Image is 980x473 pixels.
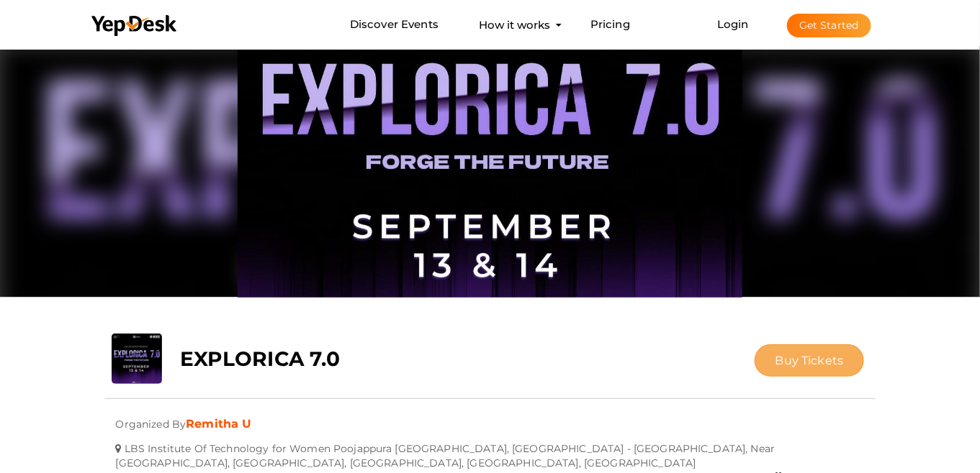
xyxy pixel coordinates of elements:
[116,407,186,431] span: Organized By
[180,346,341,371] b: EXPLORICA 7.0
[590,12,630,38] a: Pricing
[350,12,439,38] a: Discover Events
[787,14,871,37] button: Get Started
[238,46,742,298] img: PAXPRSKQ_normal.jpeg
[717,17,749,31] a: Login
[475,12,554,38] button: How it works
[112,334,162,384] img: DWJQ7IGG_small.jpeg
[755,344,865,377] button: Buy Tickets
[186,417,251,431] a: Remitha U
[116,431,776,469] span: LBS Institute Of Technology for Women Poojappura [GEOGRAPHIC_DATA], [GEOGRAPHIC_DATA] - [GEOGRAPH...
[776,354,844,367] span: Buy Tickets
